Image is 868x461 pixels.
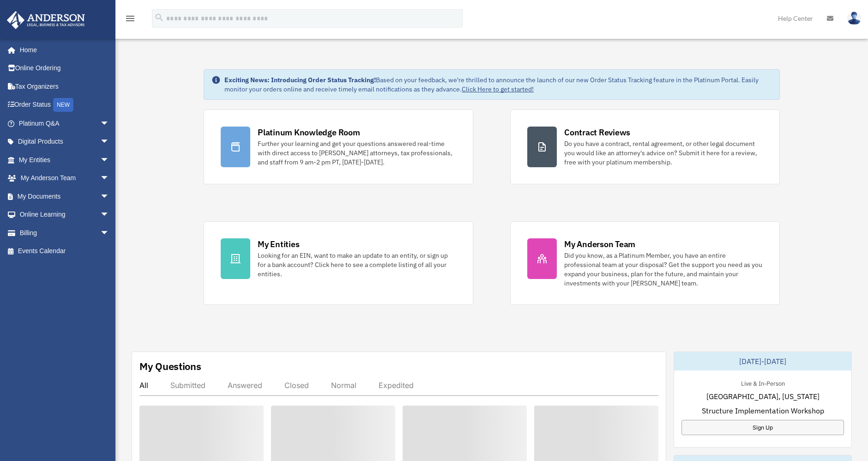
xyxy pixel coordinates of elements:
a: My Entities Looking for an EIN, want to make an update to an entity, or sign up for a bank accoun... [204,221,473,305]
div: My Entities [258,238,299,250]
div: My Anderson Team [564,238,635,250]
a: My Anderson Teamarrow_drop_down [6,169,123,188]
span: arrow_drop_down [100,206,119,224]
div: My Questions [139,359,201,373]
a: menu [125,16,136,24]
div: Normal [331,381,356,390]
div: Expedited [379,381,414,390]
span: arrow_drop_down [100,133,119,152]
i: menu [125,13,136,24]
div: Based on your feedback, we're thrilled to announce the launch of our new Order Status Tracking fe... [224,75,772,94]
div: Platinum Knowledge Room [258,127,360,138]
div: Answered [228,381,262,390]
a: Events Calendar [6,242,123,261]
span: arrow_drop_down [100,151,119,170]
img: Anderson Advisors Platinum Portal [4,11,88,29]
a: My Documentsarrow_drop_down [6,187,123,206]
div: Live & In-Person [734,378,792,388]
a: Billingarrow_drop_down [6,224,123,242]
a: Online Learningarrow_drop_down [6,206,123,224]
a: My Anderson Team Did you know, as a Platinum Member, you have an entire professional team at your... [510,221,780,305]
i: search [154,12,164,23]
a: Home [6,41,119,59]
a: Order StatusNEW [6,96,123,115]
div: Contract Reviews [564,127,630,138]
span: arrow_drop_down [100,224,119,243]
a: Platinum Knowledge Room Further your learning and get your questions answered real-time with dire... [204,109,473,184]
strong: Exciting News: Introducing Order Status Tracking! [224,76,376,84]
div: Closed [284,381,309,390]
a: Digital Productsarrow_drop_down [6,133,123,151]
div: Do you have a contract, rental agreement, or other legal document you would like an attorney's ad... [564,139,763,167]
a: Tax Organizers [6,77,123,96]
span: [GEOGRAPHIC_DATA], [US_STATE] [706,391,820,402]
div: Further your learning and get your questions answered real-time with direct access to [PERSON_NAM... [258,139,456,167]
a: Sign Up [681,420,844,435]
a: My Entitiesarrow_drop_down [6,151,123,169]
img: User Pic [847,12,861,25]
span: arrow_drop_down [100,114,119,133]
div: NEW [53,98,73,112]
span: arrow_drop_down [100,169,119,188]
div: Did you know, as a Platinum Member, you have an entire professional team at your disposal? Get th... [564,251,763,288]
div: Looking for an EIN, want to make an update to an entity, or sign up for a bank account? Click her... [258,251,456,279]
div: Submitted [170,381,205,390]
div: [DATE]-[DATE] [674,352,851,370]
a: Platinum Q&Aarrow_drop_down [6,114,123,133]
span: Structure Implementation Workshop [702,405,824,416]
div: All [139,381,148,390]
a: Contract Reviews Do you have a contract, rental agreement, or other legal document you would like... [510,109,780,184]
a: Click Here to get started! [462,85,534,93]
a: Online Ordering [6,59,123,78]
span: arrow_drop_down [100,187,119,206]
